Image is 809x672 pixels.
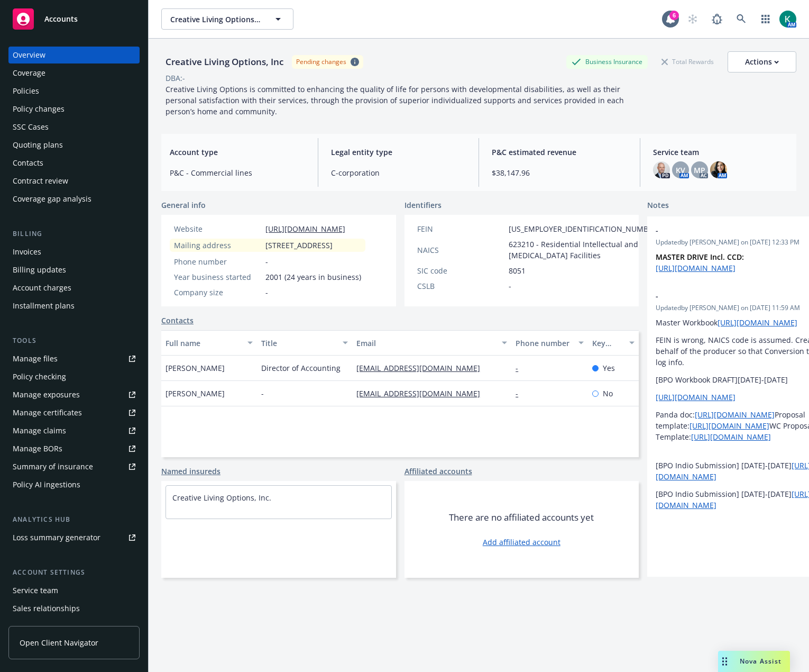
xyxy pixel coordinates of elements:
[509,239,660,261] span: 623210 - Residential Intellectual and [MEDICAL_DATA] Facilities
[740,657,782,666] span: Nova Assist
[8,261,140,278] a: Billing updates
[13,172,68,189] div: Contract review
[731,8,752,30] a: Search
[161,330,257,356] button: Full name
[653,161,670,178] img: photo
[161,466,220,477] a: Named insureds
[745,52,779,72] div: Actions
[656,392,736,402] a: [URL][DOMAIN_NAME]
[257,330,353,356] button: Title
[8,83,140,99] a: Policies
[161,8,293,30] button: Creative Living Options, Inc
[166,84,626,116] span: Creative Living Options is committed to enhancing the quality of life for persons with developmen...
[516,363,527,373] a: -
[656,55,719,68] div: Total Rewards
[694,165,705,176] span: MP
[170,14,262,25] span: Creative Living Options, Inc
[296,57,346,66] div: Pending changes
[404,199,442,211] span: Identifiers
[265,287,268,298] span: -
[509,280,511,292] span: -
[8,137,140,153] a: Quoting plans
[676,165,685,176] span: KV
[265,271,361,283] span: 2001 (24 years in business)
[331,167,466,178] span: C-corporation
[174,287,261,298] div: Company size
[13,529,100,546] div: Loss summary generator
[8,529,140,546] a: Loss summary generator
[516,388,527,398] a: -
[656,263,736,273] a: [URL][DOMAIN_NAME]
[566,55,648,68] div: Business Insurance
[691,432,771,442] a: [URL][DOMAIN_NAME]
[449,511,594,524] span: There are no affiliated accounts yet
[669,11,679,20] div: 6
[13,404,82,421] div: Manage certificates
[8,65,140,81] a: Coverage
[603,388,613,399] span: No
[13,582,58,599] div: Service team
[8,440,140,457] a: Manage BORs
[356,363,489,373] a: [EMAIL_ADDRESS][DOMAIN_NAME]
[8,386,140,403] a: Manage exposures
[8,567,140,578] div: Account settings
[653,147,788,158] span: Service team
[710,161,727,178] img: photo
[166,338,241,349] div: Full name
[161,55,288,69] div: Creative Living Options, Inc
[592,338,623,349] div: Key contact
[483,537,560,548] a: Add affiliated account
[588,330,639,356] button: Key contact
[13,297,75,314] div: Installment plans
[690,421,769,431] a: [URL][DOMAIN_NAME]
[265,256,268,267] span: -
[8,476,140,493] a: Policy AI ingestions
[166,72,185,84] div: DBA: -
[8,335,140,346] div: Tools
[417,280,504,292] div: CSLB
[509,265,526,276] span: 8051
[331,147,466,158] span: Legal entity type
[13,83,39,99] div: Policies
[511,330,587,356] button: Phone number
[174,240,261,251] div: Mailing address
[492,147,627,158] span: P&C estimated revenue
[755,8,776,30] a: Switch app
[166,388,225,399] span: [PERSON_NAME]
[8,279,140,296] a: Account charges
[8,229,140,239] div: Billing
[417,244,504,256] div: NAICS
[13,65,45,81] div: Coverage
[8,422,140,439] a: Manage claims
[13,119,49,135] div: SSC Cases
[8,514,140,525] div: Analytics hub
[13,47,45,63] div: Overview
[292,55,363,68] span: Pending changes
[261,362,341,374] span: Director of Accounting
[13,600,80,617] div: Sales relationships
[13,261,66,278] div: Billing updates
[656,252,744,262] strong: MASTER DRIVE Incl. CCD:
[161,199,206,211] span: General info
[8,600,140,617] a: Sales relationships
[404,466,472,477] a: Affiliated accounts
[509,223,660,234] span: [US_EMPLOYER_IDENTIFICATION_NUMBER]
[13,243,41,260] div: Invoices
[13,279,71,296] div: Account charges
[8,47,140,63] a: Overview
[8,190,140,207] a: Coverage gap analysis
[13,190,91,207] div: Coverage gap analysis
[166,362,225,374] span: [PERSON_NAME]
[417,223,504,234] div: FEIN
[356,338,495,349] div: Email
[356,388,489,398] a: [EMAIL_ADDRESS][DOMAIN_NAME]
[8,404,140,421] a: Manage certificates
[352,330,511,356] button: Email
[8,101,140,117] a: Policy changes
[13,137,63,153] div: Quoting plans
[170,167,305,178] span: P&C - Commercial lines
[13,458,93,475] div: Summary of insurance
[174,223,261,234] div: Website
[13,368,66,385] div: Policy checking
